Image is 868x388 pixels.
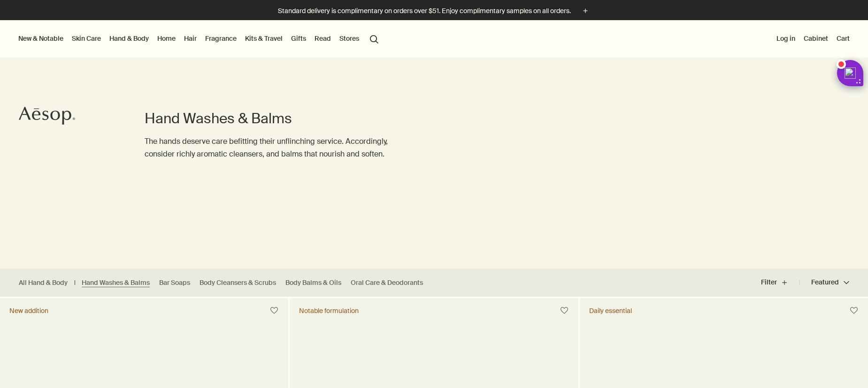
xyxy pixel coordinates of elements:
[775,32,797,45] button: Log in
[775,20,852,58] nav: supplementary
[182,32,199,45] a: Hair
[145,109,396,128] h1: Hand Washes & Balms
[16,20,383,58] nav: primary
[19,278,68,287] a: All Hand & Body
[761,271,799,294] button: Filter
[9,306,48,315] div: New addition
[266,302,283,319] button: Save to cabinet
[835,32,852,45] button: Cart
[108,32,151,45] a: Hand & Body
[278,6,591,16] button: Standard delivery is complimentary on orders over $51. Enjoy complimentary samples on all orders.
[285,278,341,287] a: Body Balms & Oils
[243,32,284,45] a: Kits & Travel
[200,278,276,287] a: Body Cleansers & Scrubs
[589,306,632,315] div: Daily essential
[556,302,573,319] button: Save to cabinet
[82,278,150,287] a: Hand Washes & Balms
[145,135,396,160] p: The hands deserve care befitting their unflinching service. Accordingly, consider richly aromatic...
[203,32,238,45] a: Fragrance
[159,278,190,287] a: Bar Soaps
[289,32,308,45] a: Gifts
[299,306,359,315] div: Notable formulation
[351,278,423,287] a: Oral Care & Deodorants
[16,32,65,45] button: New & Notable
[802,32,830,45] a: Cabinet
[70,32,103,45] a: Skin Care
[16,104,77,130] a: Aesop
[799,271,849,294] button: Featured
[366,30,383,47] button: Open search
[278,6,571,16] p: Standard delivery is complimentary on orders over $51. Enjoy complimentary samples on all orders.
[313,32,333,45] a: Read
[19,106,75,125] svg: Aesop
[845,302,862,319] button: Save to cabinet
[155,32,177,45] a: Home
[338,32,361,45] button: Stores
